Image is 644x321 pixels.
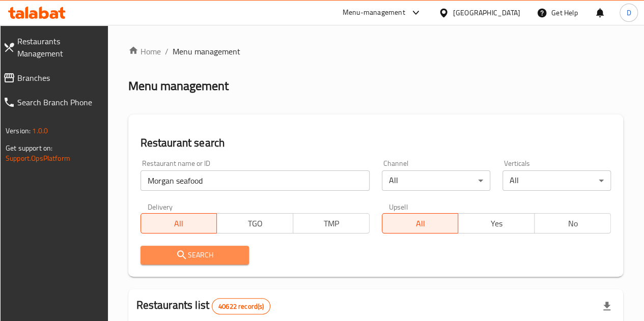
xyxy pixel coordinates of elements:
[141,170,370,191] input: Search for restaurant name or ID..
[212,302,270,311] span: 40622 record(s)
[141,135,611,151] h2: Restaurant search
[6,141,52,155] span: Get support on:
[382,213,459,234] button: All
[293,213,370,234] button: TMP
[216,213,293,234] button: TGO
[165,45,169,57] li: /
[534,213,611,234] button: No
[462,216,530,231] span: Yes
[6,152,70,165] a: Support.OpsPlatform
[539,216,607,231] span: No
[6,124,31,137] span: Version:
[141,213,217,234] button: All
[17,35,100,60] span: Restaurants Management
[626,7,631,18] span: D
[17,72,100,84] span: Branches
[453,7,520,18] div: [GEOGRAPHIC_DATA]
[595,294,619,318] div: Export file
[343,7,405,19] div: Menu-management
[212,298,270,314] div: Total records count
[145,216,213,231] span: All
[458,213,535,234] button: Yes
[173,45,240,57] span: Menu management
[148,203,173,210] label: Delivery
[128,45,161,57] a: Home
[221,216,289,231] span: TGO
[386,216,455,231] span: All
[32,124,48,137] span: 1.0.0
[297,216,366,231] span: TMP
[136,298,271,314] h2: Restaurants list
[389,203,408,210] label: Upsell
[128,45,623,57] nav: breadcrumb
[128,78,229,94] h2: Menu management
[382,170,490,191] div: All
[502,170,611,191] div: All
[17,96,100,108] span: Search Branch Phone
[149,249,241,261] span: Search
[141,246,249,265] button: Search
